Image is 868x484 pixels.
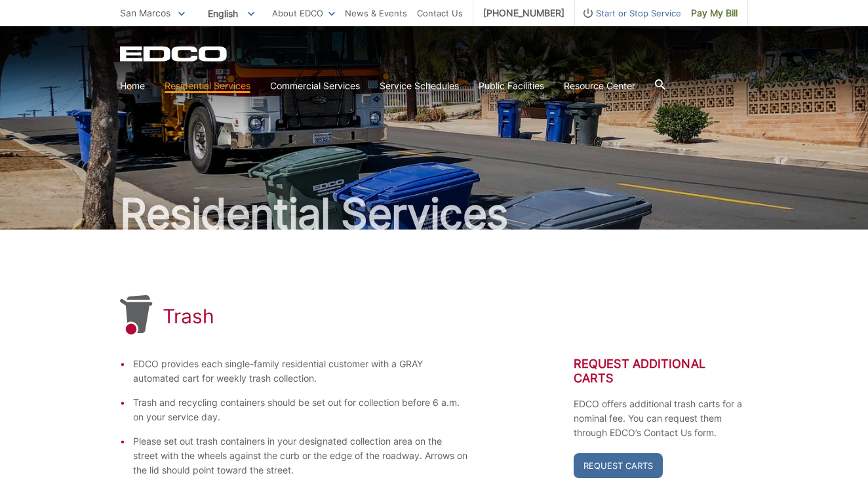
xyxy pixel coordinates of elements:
[120,46,229,62] a: EDCD logo. Return to the homepage.
[163,304,214,328] h1: Trash
[380,79,459,93] a: Service Schedules
[272,6,335,20] a: About EDCO
[133,357,469,386] li: EDCO provides each single-family residential customer with a GRAY automated cart for weekly trash...
[270,79,360,93] a: Commercial Services
[691,6,738,20] span: Pay My Bill
[564,79,635,93] a: Resource Center
[120,193,748,235] h2: Residential Services
[198,3,264,24] span: English
[120,79,145,93] a: Home
[165,79,250,93] a: Residential Services
[479,79,544,93] a: Public Facilities
[574,357,748,386] h2: Request Additional Carts
[574,453,663,478] a: Request Carts
[133,434,469,477] li: Please set out trash containers in your designated collection area on the street with the wheels ...
[574,397,748,440] p: EDCO offers additional trash carts for a nominal fee. You can request them through EDCO’s Contact...
[417,6,463,20] a: Contact Us
[120,7,170,18] span: San Marcos
[133,395,469,424] li: Trash and recycling containers should be set out for collection before 6 a.m. on your service day.
[345,6,407,20] a: News & Events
